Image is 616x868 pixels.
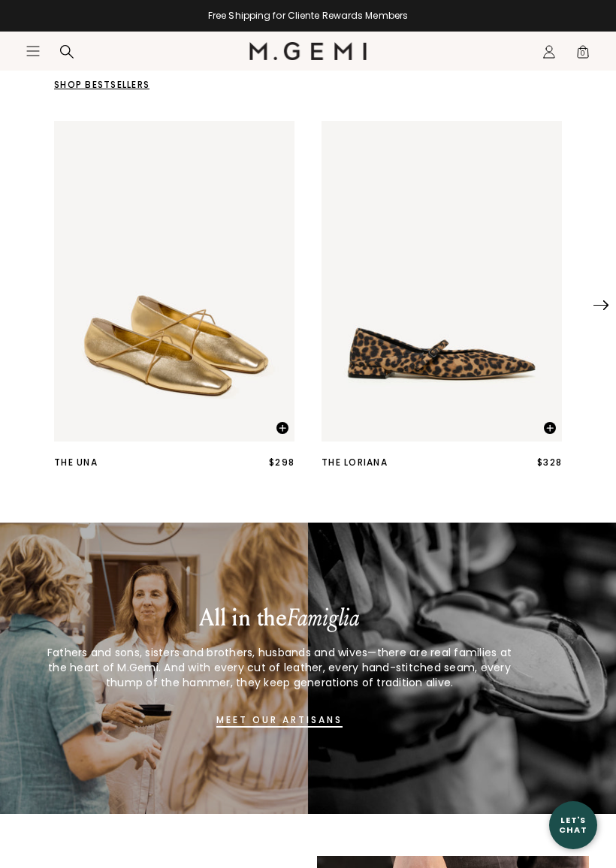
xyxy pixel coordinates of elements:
[537,457,562,469] div: $328
[54,121,294,442] img: The Una
[216,702,343,738] a: MEET OUR ARTISANS
[54,457,98,469] div: The Una
[322,121,562,442] img: The Loriana
[322,121,562,469] a: The Loriana The Loriana$328
[26,44,41,59] button: Open site menu
[287,604,360,632] em: Famiglia
[593,300,608,310] img: Next Arrow
[322,457,388,469] div: The Loriana
[249,42,367,60] img: M.Gemi
[45,645,514,690] p: Fathers and sons, sisters and brothers, husbands and wives—there are real families at the heart o...
[269,457,294,469] div: $298
[575,47,590,62] span: 0
[45,603,514,633] p: All in the
[549,815,597,834] div: Let's Chat
[54,121,294,469] a: The Una The Una$298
